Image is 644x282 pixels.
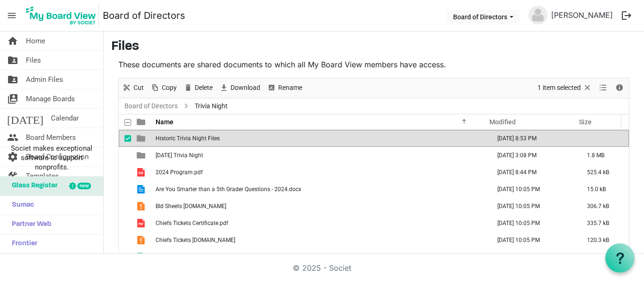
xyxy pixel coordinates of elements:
[487,198,577,215] td: March 18, 2024 10:05 PM column header Modified
[230,82,261,94] span: Download
[23,4,103,27] a: My Board View Logo
[131,130,153,147] td: is template cell column header type
[487,181,577,198] td: March 18, 2024 10:05 PM column header Modified
[577,232,629,249] td: 120.3 kB is template cell column header Size
[156,186,301,193] span: Are You Smarter than a 5th Grader Questions - 2024.docx
[156,135,220,142] span: Historic Trivia Night Files
[131,232,153,249] td: is template cell column header type
[156,152,203,159] span: [DATE] Trivia Night
[119,198,131,215] td: checkbox
[180,78,216,98] div: Delete
[577,249,629,266] td: 11.7 kB is template cell column header Size
[26,89,75,108] span: Manage Boards
[147,78,180,98] div: Copy
[218,82,262,94] button: Download
[156,118,173,126] span: Name
[264,78,305,98] div: Rename
[293,263,351,273] a: © 2025 - Societ
[153,130,487,147] td: Historic Trivia Night Files is template cell column header Name
[7,177,58,195] span: Glass Register
[577,164,629,181] td: 525.4 kB is template cell column header Size
[153,249,487,266] td: Copy of Raffle and Auction Items.xlsx is template cell column header Name
[119,147,131,164] td: checkbox
[131,215,153,232] td: is template cell column header type
[23,4,99,27] img: My Board View Logo
[156,237,235,243] span: Chiefs Tickets [DOMAIN_NAME]
[26,51,41,70] span: Files
[153,215,487,232] td: Chiefs Tickets Certificate.pdf is template cell column header Name
[216,78,264,98] div: Download
[7,51,18,70] span: folder_shared
[487,232,577,249] td: March 18, 2024 10:05 PM column header Modified
[131,198,153,215] td: is template cell column header type
[131,164,153,181] td: is template cell column header type
[153,147,487,164] td: November 2024 Trivia Night is template cell column header Name
[119,78,147,98] div: Cut
[77,183,91,189] div: new
[51,109,79,128] span: Calendar
[26,70,63,89] span: Admin Files
[119,232,131,249] td: checkbox
[7,89,18,108] span: switch_account
[26,32,45,50] span: Home
[111,39,636,55] h3: Files
[193,100,230,112] span: Trivia Night
[7,215,51,234] span: Partner Web
[153,232,487,249] td: Chiefs Tickets Certificate.pub is template cell column header Name
[265,82,304,94] button: Rename
[118,59,629,70] p: These documents are shared documents to which all My Board View members have access.
[536,82,594,94] button: Selection
[121,82,146,94] button: Cut
[7,234,37,253] span: Frontier
[131,249,153,266] td: is template cell column header type
[4,144,99,172] span: Societ makes exceptional software to support nonprofits.
[7,109,43,128] span: [DATE]
[487,147,577,164] td: November 26, 2024 3:08 PM column header Modified
[156,169,203,176] span: 2024 Program.pdf
[123,100,180,112] a: Board of Directors
[611,78,627,98] div: Details
[26,128,76,147] span: Board Members
[119,215,131,232] td: checkbox
[487,215,577,232] td: March 18, 2024 10:05 PM column header Modified
[579,118,592,126] span: Size
[487,130,577,147] td: March 12, 2024 8:53 PM column header Modified
[7,32,18,50] span: home
[577,130,629,147] td: is template cell column header Size
[7,196,34,215] span: Sumac
[577,181,629,198] td: 15.0 kB is template cell column header Size
[182,82,215,94] button: Delete
[153,164,487,181] td: 2024 Program.pdf is template cell column header Name
[149,82,179,94] button: Copy
[617,6,636,25] button: logout
[119,181,131,198] td: checkbox
[3,7,21,24] span: menu
[7,70,18,89] span: folder_shared
[7,128,18,147] span: people
[194,82,214,94] span: Delete
[131,147,153,164] td: is template cell column header type
[153,198,487,215] td: BId Sheets 2024.pub is template cell column header Name
[119,130,131,147] td: checkbox
[613,82,626,94] button: Details
[547,6,617,24] a: [PERSON_NAME]
[489,118,516,126] span: Modified
[597,82,609,94] button: View dropdownbutton
[119,249,131,266] td: checkbox
[132,82,145,94] span: Cut
[595,78,611,98] div: View
[537,82,582,94] span: 1 item selected
[534,78,595,98] div: Clear selection
[119,164,131,181] td: checkbox
[156,203,226,209] span: BId Sheets [DOMAIN_NAME]
[103,6,185,25] a: Board of Directors
[487,249,577,266] td: March 18, 2024 10:05 PM column header Modified
[131,181,153,198] td: is template cell column header type
[156,220,228,226] span: Chiefs Tickets Certificate.pdf
[153,181,487,198] td: Are You Smarter than a 5th Grader Questions - 2024.docx is template cell column header Name
[528,6,547,24] img: no-profile-picture.svg
[577,198,629,215] td: 306.7 kB is template cell column header Size
[277,82,303,94] span: Rename
[161,82,178,94] span: Copy
[577,215,629,232] td: 335.7 kB is template cell column header Size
